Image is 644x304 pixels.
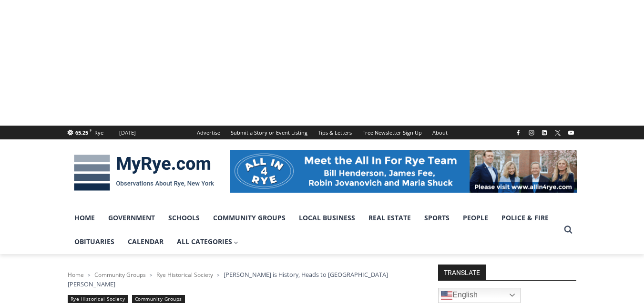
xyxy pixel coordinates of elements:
[552,127,563,138] a: X
[68,270,388,288] span: [PERSON_NAME] is History, Heads to [GEOGRAPHIC_DATA][PERSON_NAME]
[119,128,136,137] div: [DATE]
[565,127,577,138] a: YouTube
[68,206,560,254] nav: Primary Navigation
[313,126,357,139] a: Tips & Letters
[427,126,453,139] a: About
[94,271,146,279] a: Community Groups
[438,265,486,280] strong: TRANSLATE
[121,230,170,254] a: Calendar
[132,295,185,303] a: Community Groups
[230,150,577,193] img: All in for Rye
[75,129,88,136] span: 65.25
[362,206,418,230] a: Real Estate
[170,230,245,254] a: All Categories
[68,230,121,254] a: Obituaries
[177,236,239,247] span: All Categories
[150,272,153,278] span: >
[357,126,427,139] a: Free Newsletter Sign Up
[192,126,225,139] a: Advertise
[560,221,577,238] button: View Search Form
[418,206,456,230] a: Sports
[539,127,550,138] a: Linkedin
[88,272,91,278] span: >
[94,128,103,137] div: Rye
[68,270,413,289] nav: Breadcrumbs
[162,206,206,230] a: Schools
[68,206,102,230] a: Home
[156,271,213,279] a: Rye Historical Society
[206,206,292,230] a: Community Groups
[217,272,220,278] span: >
[438,288,521,303] a: English
[68,271,84,279] a: Home
[456,206,495,230] a: People
[192,126,453,139] nav: Secondary Navigation
[495,206,555,230] a: Police & Fire
[441,290,452,301] img: en
[102,206,162,230] a: Government
[512,127,524,138] a: Facebook
[526,127,537,138] a: Instagram
[90,127,92,133] span: F
[68,295,128,303] a: Rye Historical Society
[292,206,362,230] a: Local Business
[225,126,313,139] a: Submit a Story or Event Listing
[68,148,220,197] img: MyRye.com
